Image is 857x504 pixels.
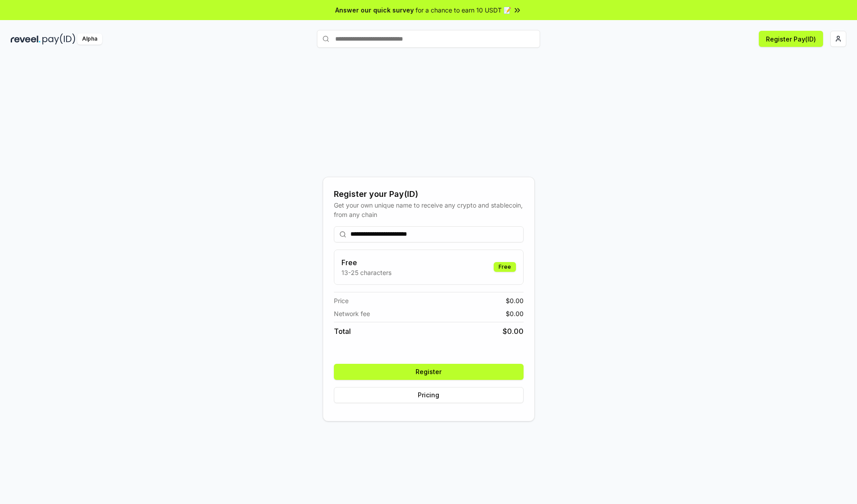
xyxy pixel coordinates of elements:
[759,31,823,47] button: Register Pay(ID)
[506,309,524,318] span: $ 0.00
[341,268,391,277] p: 13-25 characters
[494,262,516,272] div: Free
[334,364,524,380] button: Register
[77,33,102,45] div: Alpha
[11,33,41,45] img: reveel_dark
[334,188,524,200] div: Register your Pay(ID)
[334,326,351,337] span: Total
[42,33,75,45] img: pay_id
[334,309,370,318] span: Network fee
[334,296,349,305] span: Price
[334,200,524,219] div: Get your own unique name to receive any crypto and stablecoin, from any chain
[335,5,414,15] span: Answer our quick survey
[334,387,524,403] button: Pricing
[506,296,524,305] span: $ 0.00
[416,5,511,15] span: for a chance to earn 10 USDT 📝
[341,257,391,268] h3: Free
[503,326,524,337] span: $ 0.00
